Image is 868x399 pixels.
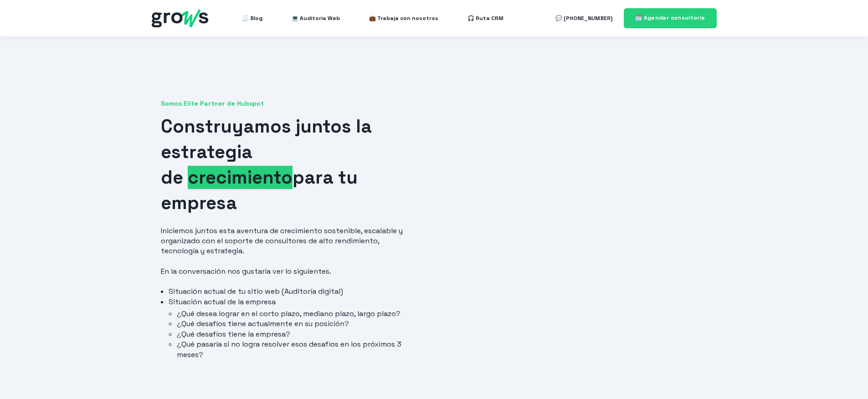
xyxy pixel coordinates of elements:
[169,286,418,297] li: Situación actual de tu sitio web (Auditoría digital)
[467,9,503,27] a: 🎧 Ruta CRM
[169,297,418,360] li: Situación actual de la empresa
[161,266,418,276] p: En la conversación nos gustaría ver lo siguientes.
[188,166,293,189] span: crecimiento
[624,8,717,28] a: 🗓️ Agendar consultoría
[161,114,418,216] h1: Construyamos juntos la estrategia de para tu empresa
[161,226,418,256] p: Iniciemos juntos esta aventura de crecimiento sostenible, escalable y organizado con el soporte d...
[242,9,262,27] a: 🧾 Blog
[555,9,612,27] a: 💬 [PHONE_NUMBER]
[177,339,418,360] li: ¿Qué pasaría si no logra resolver esos desafíos en los próximos 3 meses?
[177,319,418,329] li: ¿Qué desafíos tiene actualmente en su posición?
[177,309,418,319] li: ¿Qué desea lograr en el corto plazo, mediano plazo, largo plazo?
[152,10,208,27] img: grows - hubspot
[161,99,418,108] span: Somos Elite Partner de Hubspot
[369,9,438,27] a: 💼 Trabaja con nosotros
[292,9,340,27] a: 💻 Auditoría Web
[177,329,418,339] li: ¿Qué desafíos tiene la empresa?
[635,14,705,21] span: 🗓️ Agendar consultoría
